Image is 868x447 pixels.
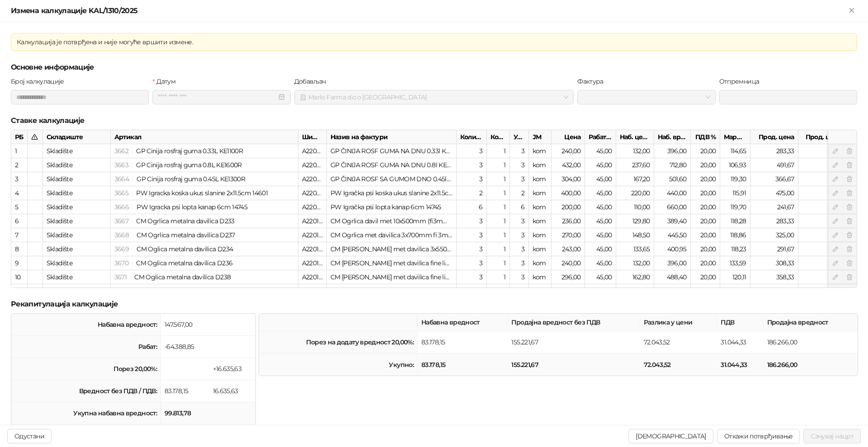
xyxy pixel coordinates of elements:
[327,144,457,158] div: GP ČINIJA ROSF GUMA NA DNU 0.33l KE1100R
[720,144,750,158] div: 114,65
[298,242,327,256] div: A2201638
[457,242,487,256] div: 3
[487,214,510,228] div: 1
[552,256,585,270] div: 240,00
[750,228,798,242] div: 325,00
[529,284,552,298] div: kom
[529,186,552,200] div: kom
[11,90,149,104] input: Број калкулације
[552,270,585,284] div: 296,00
[616,172,654,186] div: 167,20
[720,228,750,242] div: 118,86
[114,287,128,295] span: 3672
[750,256,798,270] div: 308,33
[720,242,750,256] div: 118,23
[114,245,233,253] span: 3669 | CM Oglica metalna davilica D234
[209,358,256,380] td: +16.635,63
[43,228,111,242] div: Skladište
[114,175,129,183] span: 3664
[616,228,654,242] div: 148,50
[11,5,846,16] div: Измена калкулације KAL/1310/2025
[114,259,233,267] span: 3670 | CM Oglica metalna davilica D236
[529,270,552,284] div: kom
[720,172,750,186] div: 119,30
[654,242,691,256] div: 400,95
[654,284,691,298] div: 297,00
[418,353,508,376] td: 83.178,15
[114,217,128,225] span: 3667
[628,429,713,443] button: [DEMOGRAPHIC_DATA]
[11,62,857,73] h5: Основне информације
[691,200,720,214] div: 20,00
[111,130,298,144] div: Артикал
[11,358,161,380] td: Порез 20,00%:
[457,214,487,228] div: 3
[161,380,209,402] td: 83.178,15
[114,245,129,253] span: 3669
[552,242,585,256] div: 243,00
[457,144,487,158] div: 3
[529,214,552,228] div: kom
[15,174,24,184] div: 3
[327,186,457,200] div: PW Igračka psi koska ukus slanine 2x11.5cm 14601
[11,314,161,336] td: Набавна вредност:
[529,228,552,242] div: kom
[691,214,720,228] div: 20,00
[298,158,327,172] div: A2200202
[764,331,858,353] td: 186.266,00
[750,186,798,200] div: 475,00
[298,144,327,158] div: A2200177
[510,228,529,242] div: 3
[114,203,129,211] span: 3666
[43,130,111,144] div: Складиште
[43,186,111,200] div: Skladište
[585,270,616,284] div: 45,00
[327,214,457,228] div: CM Ogrlica davil met 10x500mm (fi3mm) D233
[510,172,529,186] div: 3
[15,188,24,198] div: 4
[457,130,487,144] div: Количина
[636,432,706,440] span: [DEMOGRAPHIC_DATA]
[583,90,702,104] input: Фактура
[510,144,529,158] div: 3
[616,130,654,144] div: Наб. цена
[487,172,510,186] div: 1
[15,202,24,212] div: 5
[15,216,24,226] div: 6
[529,172,552,186] div: kom
[161,314,209,336] td: 147.567,00
[750,200,798,214] div: 241,67
[114,273,127,281] span: 3671
[529,256,552,270] div: kom
[720,284,750,298] div: 127,27
[552,186,585,200] div: 400,00
[764,353,858,376] td: 186.266,00
[114,203,247,211] span: 3666 | PW Igracka psi lopta kanap 6cm 14745
[552,200,585,214] div: 200,00
[616,270,654,284] div: 162,80
[508,314,640,331] th: Продајна вредност без ПДВ
[15,244,24,254] div: 8
[43,200,111,214] div: Skladište
[616,256,654,270] div: 132,00
[11,130,28,144] div: РБ
[114,147,128,155] span: 3662
[327,284,457,298] div: CM [PERSON_NAME] met davilica Fine link 2,5x400mm D231
[585,144,616,158] div: 45,00
[717,429,800,443] button: Откажи потврђивање
[298,172,327,186] div: A2200209
[510,158,529,172] div: 3
[300,90,569,104] span: Marlo Farma d.o.o [GEOGRAPHIC_DATA]
[209,380,256,402] td: 16.635,63
[640,331,717,353] td: 72.043,52
[15,146,24,156] div: 1
[719,90,857,104] input: Отпремница
[654,130,691,144] div: Наб. вредност
[43,284,111,298] div: Skladište
[43,144,111,158] div: Skladište
[616,186,654,200] div: 220,00
[487,200,510,214] div: 1
[750,270,798,284] div: 358,33
[654,228,691,242] div: 445,50
[585,284,616,298] div: 45,00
